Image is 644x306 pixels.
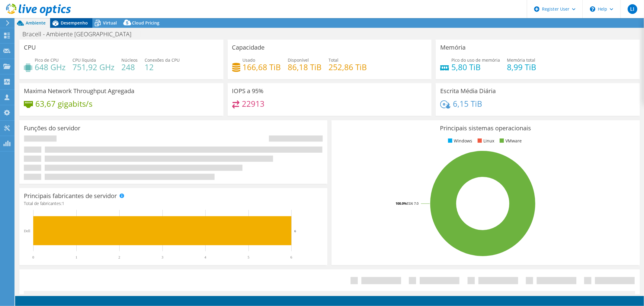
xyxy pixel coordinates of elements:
[396,201,407,206] tspan: 100.0%
[145,57,180,63] span: Conexões da CPU
[121,64,138,70] h4: 248
[24,200,323,207] h4: Total de fabricantes:
[242,100,264,107] h4: 22913
[290,255,292,259] text: 6
[628,4,637,14] span: LI
[26,20,46,26] span: Ambiente
[329,64,367,70] h4: 252,86 TiB
[248,255,249,259] text: 5
[498,138,522,144] li: VMware
[447,138,472,144] li: Windows
[440,44,466,51] h3: Memória
[336,125,635,132] h3: Principais sistemas operacionais
[453,100,482,107] h4: 6,15 TiB
[162,255,163,259] text: 3
[132,20,159,26] span: Cloud Pricing
[20,31,141,37] h1: Bracell - Ambiente [GEOGRAPHIC_DATA]
[75,255,77,259] text: 1
[121,57,138,63] span: Núcleos
[294,229,296,233] text: 6
[24,193,117,199] h3: Principais fabricantes de servidor
[61,20,88,26] span: Desempenho
[232,44,265,51] h3: Capacidade
[288,57,309,63] span: Disponível
[35,100,92,107] h4: 63,67 gigabits/s
[440,88,496,94] h3: Escrita Média Diária
[72,64,114,70] h4: 751,92 GHz
[24,88,134,94] h3: Maxima Network Throughput Agregada
[451,64,500,70] h4: 5,80 TiB
[72,57,96,63] span: CPU líquida
[103,20,117,26] span: Virtual
[24,229,30,233] text: Dell
[24,44,36,51] h3: CPU
[32,255,34,259] text: 0
[451,57,500,63] span: Pico do uso de memória
[204,255,206,259] text: 4
[329,57,339,63] span: Total
[232,88,264,94] h3: IOPS a 95%
[507,57,535,63] span: Memória total
[590,6,595,12] svg: \n
[118,255,120,259] text: 2
[35,57,59,63] span: Pico de CPU
[288,64,322,70] h4: 86,18 TiB
[243,57,255,63] span: Usado
[476,138,494,144] li: Linux
[407,201,418,206] tspan: ESXi 7.0
[243,64,281,70] h4: 166,68 TiB
[62,200,64,206] span: 1
[35,64,66,70] h4: 648 GHz
[145,64,180,70] h4: 12
[24,125,80,132] h3: Funções do servidor
[507,64,536,70] h4: 8,99 TiB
